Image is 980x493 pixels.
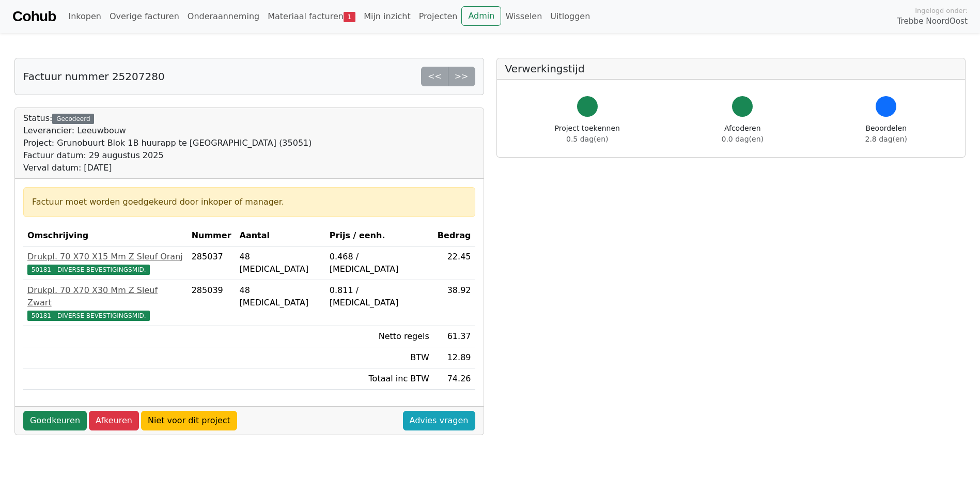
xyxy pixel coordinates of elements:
[555,123,620,145] div: Project toekennen
[915,6,968,16] span: Ingelogd onder:
[23,70,165,83] h5: Factuur nummer 25207280
[501,6,546,27] a: Wisselen
[546,6,594,27] a: Uitloggen
[141,411,237,430] a: Niet voor dit project
[27,311,150,321] span: 50181 - DIVERSE BEVESTIGINGSMID.
[32,196,466,208] div: Factuur moet worden goedgekeurd door inkoper of manager.
[566,135,608,143] span: 0.5 dag(en)
[433,326,475,347] td: 61.37
[23,225,188,246] th: Omschrijving
[183,6,263,27] a: Onderaanneming
[23,137,312,149] div: Project: Grunobuurt Blok 1B huurapp te [GEOGRAPHIC_DATA] (35051)
[325,225,433,246] th: Prijs / eenh.
[897,16,968,27] span: Trebbe NoordOost
[52,114,94,124] div: Gecodeerd
[461,6,501,26] a: Admin
[188,280,236,326] td: 285039
[865,123,907,145] div: Beoordelen
[722,123,764,145] div: Afcoderen
[64,6,105,27] a: Inkopen
[240,284,321,309] div: 48 [MEDICAL_DATA]
[27,265,150,275] span: 50181 - DIVERSE BEVESTIGINGSMID.
[433,225,475,246] th: Bedrag
[433,347,475,368] td: 12.89
[403,411,475,430] a: Advies vragen
[505,63,957,75] h5: Verwerkingstijd
[188,225,236,246] th: Nummer
[23,112,312,174] div: Status:
[325,368,433,390] td: Totaal inc BTW
[433,280,475,326] td: 38.92
[236,225,325,246] th: Aantal
[23,125,312,137] div: Leverancier: Leeuwbouw
[433,246,475,280] td: 22.45
[325,347,433,368] td: BTW
[325,326,433,347] td: Netto regels
[23,149,312,162] div: Factuur datum: 29 augustus 2025
[344,12,355,22] span: 1
[12,4,56,29] a: Cohub
[23,411,87,430] a: Goedkeuren
[240,251,321,275] div: 48 [MEDICAL_DATA]
[105,6,183,27] a: Overige facturen
[89,411,139,430] a: Afkeuren
[433,368,475,390] td: 74.26
[360,6,415,27] a: Mijn inzicht
[330,284,429,309] div: 0.811 / [MEDICAL_DATA]
[188,246,236,280] td: 285037
[722,135,764,143] span: 0.0 dag(en)
[27,251,183,263] div: Drukpl. 70 X70 X15 Mm Z Sleuf Oranj
[330,251,429,275] div: 0.468 / [MEDICAL_DATA]
[865,135,907,143] span: 2.8 dag(en)
[27,251,183,275] a: Drukpl. 70 X70 X15 Mm Z Sleuf Oranj50181 - DIVERSE BEVESTIGINGSMID.
[263,6,360,27] a: Materiaal facturen1
[27,284,183,309] div: Drukpl. 70 X70 X30 Mm Z Sleuf Zwart
[23,162,312,174] div: Verval datum: [DATE]
[415,6,462,27] a: Projecten
[27,284,183,321] a: Drukpl. 70 X70 X30 Mm Z Sleuf Zwart50181 - DIVERSE BEVESTIGINGSMID.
